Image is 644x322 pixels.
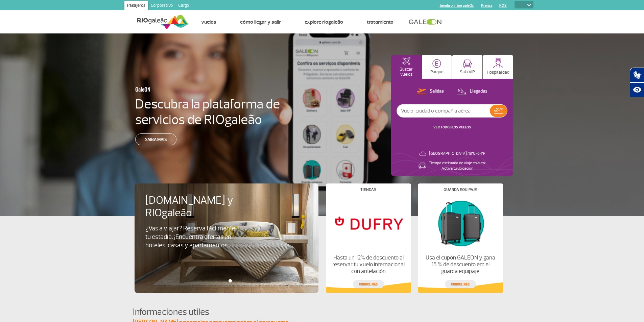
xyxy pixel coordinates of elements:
[367,19,393,25] a: Tratamiento
[433,125,471,129] a: VER TODOS LOS VUELOS
[481,3,493,8] a: Prensa
[422,55,452,79] button: Parque
[201,19,216,25] a: Vuelos
[331,254,405,275] p: Hasta un 12% de descuento al reservar tu vuelo internacional con antelación
[402,57,410,65] img: airplaneHomeActive.svg
[145,194,253,219] h4: [DOMAIN_NAME] y RIOgaleão
[429,160,486,171] p: Tiempo estimado de viaje en auto: Activa tu ubicación
[499,3,507,8] a: RQS
[630,68,644,82] button: Abrir tradutor de língua de sinais.
[360,188,376,192] h4: Tiendas
[455,87,490,96] button: Llegadas
[135,96,281,127] h4: Descubra la plataforma de servicios de RIOgaleão
[175,1,192,11] a: Cargo
[430,70,444,75] p: Parque
[432,59,441,68] img: carParkingHome.svg
[470,88,487,95] p: Llegadas
[493,58,503,68] img: hospitality.svg
[135,82,248,96] h3: GaleON
[440,3,474,8] a: tienda on-line galeOn
[353,280,384,288] a: conoce más
[395,67,418,77] p: Buscar vuelos
[423,254,497,275] p: Usa el cupón GALEON y gana 15 % de descuento em el guarda equipaje
[148,1,175,11] a: Corporativo
[397,104,490,117] input: Vuelo, ciudad o compañía aérea
[630,82,644,97] button: Abrir recursos assistivos.
[305,19,343,25] a: Explore RIOgaleão
[240,19,281,25] a: Cómo llegar y salir
[391,55,421,79] button: Buscar vuelos
[463,59,472,68] img: vipRoom.svg
[145,224,241,250] p: ¿Vas a viajar? Reserva fácilmente tu estadía. ¡Encuentra ofertas en hoteles, casas y apartamentos
[430,88,444,95] p: Salidas
[444,188,477,192] h4: Guarda equipaje
[124,1,148,11] a: Pasajeros
[460,70,475,75] p: Sala VIP
[331,197,405,249] img: Tiendas
[483,55,513,79] button: Hospitalidad
[423,197,497,249] img: Guarda equipaje
[445,280,476,288] a: conoce más
[135,133,176,145] a: Saiba mais
[133,306,511,318] h4: Informaciones utiles
[431,125,473,130] button: VER TODOS LOS VUELOS
[415,87,446,96] button: Salidas
[630,68,644,97] div: Plugin de acessibilidade da Hand Talk.
[452,55,482,79] button: Sala VIP
[145,194,308,250] a: [DOMAIN_NAME] y RIOgaleão¿Vas a viajar? Reserva fácilmente tu estadía. ¡Encuentra ofertas en hote...
[487,70,509,75] p: Hospitalidad
[429,151,485,156] p: [GEOGRAPHIC_DATA]: 18°C/64°F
